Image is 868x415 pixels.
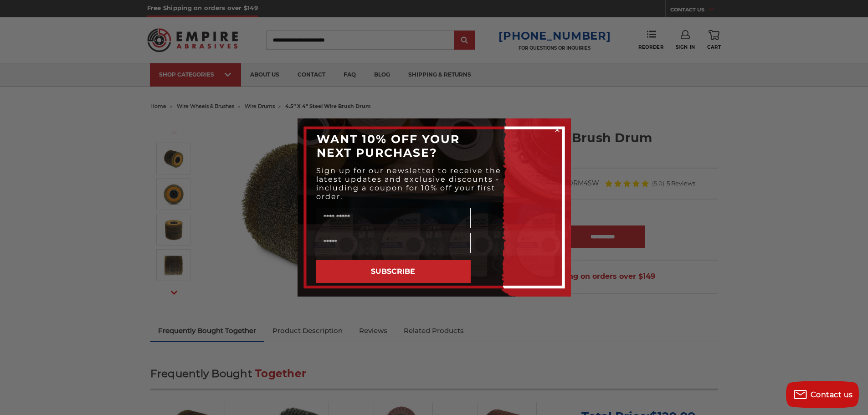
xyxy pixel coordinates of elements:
[317,132,460,159] span: WANT 10% OFF YOUR NEXT PURCHASE?
[316,166,501,201] span: Sign up for our newsletter to receive the latest updates and exclusive discounts - including a co...
[553,125,562,134] button: Close dialog
[811,390,853,399] span: Contact us
[316,233,471,253] input: Email
[316,260,471,283] button: SUBSCRIBE
[786,381,859,408] button: Contact us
